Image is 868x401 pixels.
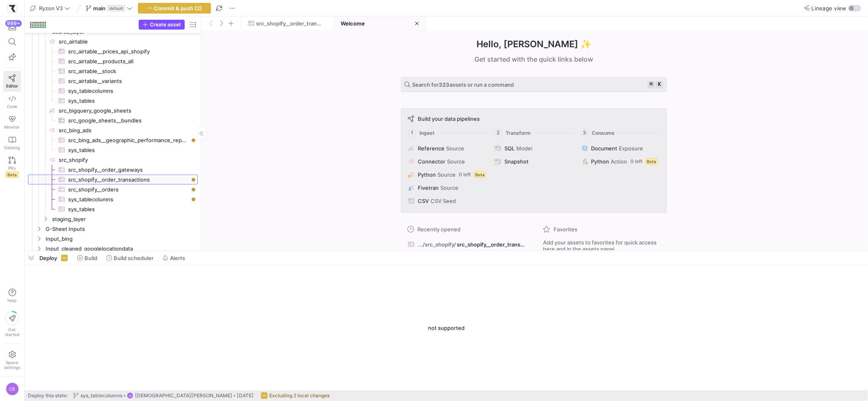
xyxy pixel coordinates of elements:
[73,251,101,265] button: Build
[28,155,198,165] a: src_shopify​​​​​​​​
[28,165,198,175] div: Press SPACE to select this row.
[93,5,105,12] span: main
[580,157,662,166] button: PythonAction0 leftBeta
[68,145,188,155] span: sys_tables​​​​​​​​​
[52,214,197,224] span: staging_layer
[68,96,188,106] span: sys_tables​​​​​​​​​
[28,56,198,66] a: src_airtable__products_all​​​​​​​​​
[417,226,460,233] span: Recently opened
[135,393,232,399] span: [DEMOGRAPHIC_DATA][PERSON_NAME]
[28,224,198,234] div: Press SPACE to select this row.
[28,125,198,135] div: Press SPACE to select this row.
[418,184,439,191] span: Fivetran
[406,239,527,250] button: .../src_shopify/src_shopify__order_transactions
[84,3,135,14] button: maindefault
[28,106,198,115] a: src_bigquery_google_sheets​​​​​​​​
[28,184,198,194] div: Press SPACE to select this row.
[68,205,188,214] span: sys_tables​​​​​​​​​
[459,172,471,177] span: 0 left
[4,360,20,370] span: Space settings
[648,81,655,88] kbd: ⌘
[28,115,198,125] div: Press SPACE to select this row.
[28,145,198,155] div: Press SPACE to select this row.
[28,204,198,214] a: sys_tables​​​​​​​​​
[68,47,188,56] span: src_airtable__prices_api_shopify​​​​​​​​​
[3,112,21,133] a: Monitor
[619,145,644,152] span: Exposure
[6,83,18,88] span: Editor
[107,5,125,12] span: default
[591,158,609,165] span: Python
[28,393,68,399] span: Deploy this state:
[5,20,22,27] div: 999+
[656,81,663,88] kbd: k
[406,143,488,153] button: ReferenceSource
[68,136,188,145] span: src_bing_ads__geographic_performance_report​​​​​​​​​
[25,265,868,390] div: not supported
[138,3,211,14] button: Commit & push (2)
[28,76,198,86] a: src_airtable__variants​​​​​​​​​
[476,37,591,51] h1: Hello, [PERSON_NAME] ✨
[28,184,198,194] a: src_shopify__orders​​​​​​​​​
[46,234,197,244] span: Input_bing
[440,184,458,191] span: Source
[28,115,198,125] a: src_google_sheets__bundles​​​​​​​​​
[154,5,202,12] span: Commit & push (2)
[28,145,198,155] a: sys_tables​​​​​​​​​
[504,145,515,152] span: SQL
[431,198,456,204] span: CSV Seed
[28,96,198,106] a: sys_tables​​​​​​​​​
[71,390,256,401] button: sys_tablecolumnsCB[DEMOGRAPHIC_DATA][PERSON_NAME][DATE]
[439,81,449,88] strong: 323
[28,66,198,76] div: Press SPACE to select this row.
[401,77,667,92] button: Search for323assets or run a command⌘k
[39,5,63,12] span: Ryzon V3
[3,71,21,92] a: Editor
[5,171,19,178] span: Beta
[127,392,133,399] div: CB
[5,124,20,129] span: Monitor
[46,244,197,254] span: Input_cleaned_googlelocationdata
[59,126,197,135] span: src_bing_ads​​​​​​​​
[406,170,488,180] button: PythonSource0 leftBeta
[103,251,157,265] button: Build scheduler
[139,20,185,30] button: Create asset
[28,135,198,145] div: Press SPACE to select this row.
[7,104,17,109] span: Code
[28,194,198,204] a: sys_tablecolumns​​​​​​​​​
[28,66,198,76] a: src_airtable__stock​​​​​​​​​
[418,145,444,152] span: Reference
[401,54,667,64] div: Get started with the quick links below
[28,125,198,135] a: src_bing_ads​​​​​​​​
[68,67,188,76] span: src_airtable__stock​​​​​​​​​
[170,255,185,261] span: Alerts
[28,155,198,165] div: Press SPACE to select this row.
[447,158,465,165] span: Source
[3,1,21,15] a: https://storage.googleapis.com/y42-prod-data-exchange/images/sBsRsYb6BHzNxH9w4w8ylRuridc3cmH4JEFn...
[412,81,514,88] span: Search for assets or run a command
[68,165,188,175] span: src_shopify__order_gateways​​​​​​​​​
[68,57,188,66] span: src_airtable__products_all​​​​​​​​​
[80,393,122,399] span: sys_tablecolumns
[28,214,198,224] div: Press SPACE to select this row.
[3,20,21,35] button: 999+
[6,383,19,396] div: CB
[504,158,529,165] span: Snapshot
[28,204,198,214] div: Press SPACE to select this row.
[406,196,488,206] button: CSVCSV Seed
[9,166,16,171] span: PRs
[437,171,456,178] span: Source
[28,76,198,86] div: Press SPACE to select this row.
[5,327,19,337] span: Get started
[646,158,658,165] span: Beta
[59,155,197,165] span: src_shopify​​​​​​​​
[591,145,618,152] span: Document
[28,56,198,66] div: Press SPACE to select this row.
[28,175,198,184] a: src_shopify__order_transactions​​​​​​​​​
[406,183,488,193] button: FivetranSource
[85,255,97,261] span: Build
[8,4,16,12] img: https://storage.googleapis.com/y42-prod-data-exchange/images/sBsRsYb6BHzNxH9w4w8ylRuridc3cmH4JEFn...
[28,3,72,14] button: Ryzon V3
[68,76,188,86] span: src_airtable__variants​​​​​​​​​
[28,244,198,254] div: Press SPACE to select this row.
